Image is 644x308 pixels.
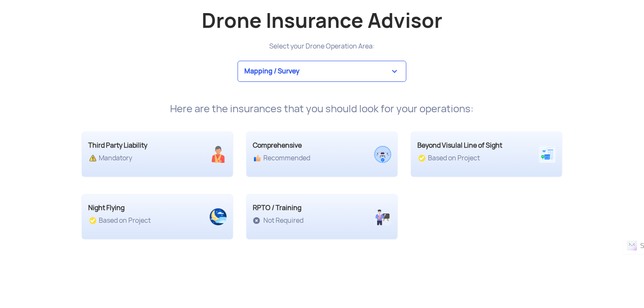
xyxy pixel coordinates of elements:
div: Based on Project [417,154,518,162]
img: ic_advisorcomprehensive.png [374,146,391,163]
div: Night Flying [88,203,189,213]
div: Not Required [253,216,354,225]
div: Select your Drone Operation Area: [75,41,569,52]
img: ic_training.png [374,208,391,225]
div: Here are the insurances that you should look for your operations: [75,103,569,115]
div: Beyond Visulal Line of Sight [417,140,518,151]
img: ic_advisorbvlos.png [539,146,556,163]
div: Mandatory [88,154,189,162]
h2: Drone Insurance Advisor [81,10,563,32]
img: ic_advisornight.png [210,208,227,225]
div: Recommended [253,154,354,162]
div: Third Party Liability [88,140,189,151]
div: Comprehensive [253,140,354,151]
img: ic_advisorthirdparty.png [210,146,227,163]
div: Based on Project [88,216,189,225]
div: RPTO / Training [253,203,354,213]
